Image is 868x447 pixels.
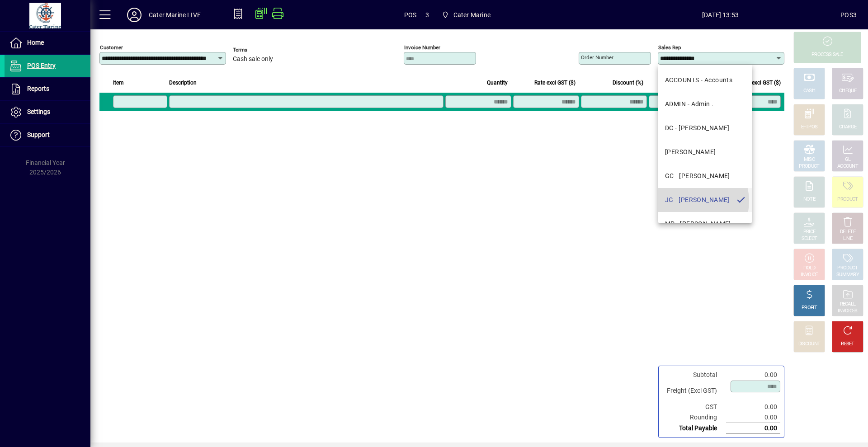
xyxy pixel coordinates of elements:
span: GST ($) [693,78,711,88]
td: Rounding [662,412,726,423]
span: Cash sale only [233,56,273,63]
span: POS Entry [27,62,56,69]
span: Settings [27,108,50,115]
td: Subtotal [662,370,726,380]
span: Home [27,39,44,46]
mat-label: Invoice number [404,44,440,51]
a: Reports [5,78,90,100]
div: DISCOUNT [798,341,820,348]
span: Reports [27,85,49,92]
span: Cater Marine [453,8,491,22]
span: POS [404,8,417,22]
td: GST [662,402,726,412]
span: Item [113,78,124,88]
span: 3 [425,8,429,22]
div: EFTPOS [801,124,818,131]
td: Freight (Excl GST) [662,380,726,402]
div: LINE [843,235,852,242]
a: Support [5,124,90,146]
div: SELECT [802,235,817,242]
div: CHEQUE [839,88,856,94]
mat-label: Customer [100,44,123,51]
td: 0.00 [726,423,780,434]
span: Description [169,78,197,88]
div: SUMMARY [836,272,859,278]
div: INVOICE [801,272,817,278]
div: MISC [804,156,815,163]
div: DELETE [840,229,855,235]
td: 0.00 [726,412,780,423]
td: Total Payable [662,423,726,434]
div: PRICE [803,229,816,235]
td: 0.00 [726,402,780,412]
div: CHARGE [839,124,857,131]
span: Support [27,131,50,138]
td: 0.00 [726,370,780,380]
div: ACCOUNT [837,163,858,170]
span: Terms [233,47,287,53]
div: RECALL [840,301,856,308]
div: Cater Marine LIVE [149,8,201,22]
a: Settings [5,101,90,123]
div: PRODUCT [837,265,858,272]
div: PROCESS SALE [811,52,843,58]
div: RESET [841,341,854,348]
mat-label: Sales rep [658,44,681,51]
span: Quantity [487,78,508,88]
span: [DATE] 13:53 [600,8,840,22]
div: GL [845,156,851,163]
div: POS3 [840,8,857,22]
div: CASH [803,88,815,94]
span: Rate excl GST ($) [534,78,576,88]
a: Home [5,32,90,54]
div: INVOICES [838,308,857,315]
div: HOLD [803,265,815,272]
div: PRODUCT [799,163,819,170]
div: NOTE [803,196,815,203]
div: PRODUCT [837,196,858,203]
mat-label: Order number [581,54,613,61]
span: Discount (%) [613,78,643,88]
div: PROFIT [802,305,817,311]
span: Cater Marine [438,7,494,23]
button: Profile [120,7,149,23]
span: Extend excl GST ($) [734,78,781,88]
